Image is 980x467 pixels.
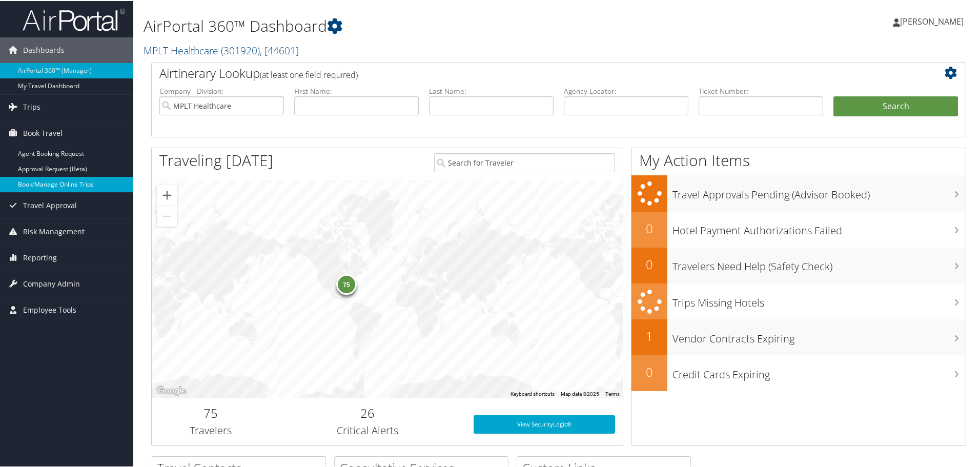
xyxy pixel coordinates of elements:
[631,354,966,390] a: 0Credit Cards Expiring
[631,282,966,319] a: Trips Missing Hotels
[23,36,65,62] span: Dashboards
[154,383,188,397] img: Google
[23,7,125,31] img: airportal-logo.png
[631,247,966,282] a: 0Travelers Need Help (Safety Check)
[605,390,620,396] a: Terms (opens in new tab)
[672,361,966,381] h3: Credit Cards Expiring
[23,192,77,217] span: Travel Approval
[631,149,966,170] h1: My Action Items
[631,255,667,272] h2: 0
[429,85,554,95] label: Last Name:
[23,244,57,270] span: Reporting
[154,383,188,397] a: Open this area in Google Maps (opens a new window)
[221,43,260,56] span: ( 301920 )
[23,93,40,119] span: Trips
[157,205,177,226] button: Zoom out
[631,318,966,354] a: 1Vendor Contracts Expiring
[631,174,966,211] a: Travel Approvals Pending (Advisor Booked)
[260,68,358,79] span: (at least one field required)
[157,184,177,205] button: Zoom in
[893,5,974,36] a: [PERSON_NAME]
[631,211,966,247] a: 0Hotel Payment Authorizations Failed
[672,217,966,237] h3: Hotel Payment Authorizations Failed
[144,14,697,36] h1: AirPortal 360™ Dashboard
[900,15,964,26] span: [PERSON_NAME]
[294,85,419,95] label: First Name:
[434,152,615,171] input: Search for Traveler
[672,326,966,345] h3: Vendor Contracts Expiring
[631,219,667,236] h2: 0
[277,422,458,437] h3: Critical Alerts
[474,414,615,433] a: View SecurityLogic®
[159,422,262,437] h3: Travelers
[260,43,299,56] span: , [ 44601 ]
[511,390,555,397] button: Keyboard shortcuts
[564,85,688,95] label: Agency Locator:
[699,85,823,95] label: Ticket Number:
[23,270,80,296] span: Company Admin
[144,43,299,56] a: MPLT Healthcare
[23,218,85,243] span: Risk Management
[631,327,667,344] h2: 1
[672,253,966,273] h3: Travelers Need Help (Safety Check)
[631,362,667,380] h2: 0
[561,390,599,396] span: Map data ©2025
[159,85,284,95] label: Company - Division:
[159,403,262,421] h2: 75
[23,119,63,145] span: Book Travel
[336,273,357,294] div: 75
[159,64,890,81] h2: Airtinerary Lookup
[277,403,458,421] h2: 26
[672,290,966,309] h3: Trips Missing Hotels
[23,296,76,322] span: Employee Tools
[833,95,958,116] button: Search
[672,181,966,201] h3: Travel Approvals Pending (Advisor Booked)
[159,149,273,170] h1: Traveling [DATE]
